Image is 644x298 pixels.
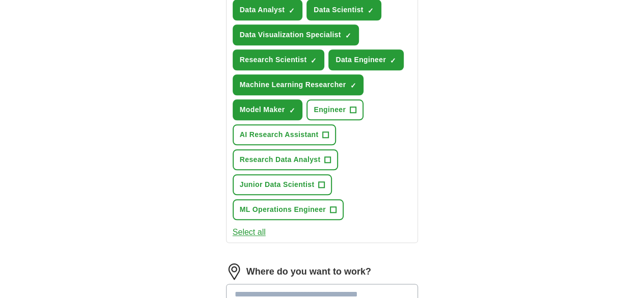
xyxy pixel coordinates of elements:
span: Research Data Analyst [240,154,321,165]
button: AI Research Assistant [233,124,337,145]
span: ✓ [390,57,396,65]
span: ML Operations Engineer [240,204,326,215]
span: ✓ [289,106,295,115]
button: ML Operations Engineer [233,199,344,220]
button: Data Engineer✓ [328,49,404,70]
span: Data Analyst [240,5,285,15]
span: Data Scientist [314,5,363,15]
button: Data Visualization Specialist✓ [233,24,359,45]
span: Data Engineer [335,55,386,65]
span: Research Scientist [240,55,307,65]
span: Engineer [314,104,346,115]
label: Where do you want to work? [246,265,371,279]
span: Model Maker [240,104,285,115]
span: AI Research Assistant [240,129,319,140]
span: Machine Learning Researcher [240,79,346,90]
button: Select all [233,226,266,238]
span: ✓ [345,32,351,40]
span: Data Visualization Specialist [240,30,341,40]
span: Junior Data Scientist [240,179,315,190]
button: Research Data Analyst [233,149,339,170]
span: ✓ [311,57,317,65]
button: Machine Learning Researcher✓ [233,74,364,95]
img: location.png [226,263,242,280]
button: Junior Data Scientist [233,174,332,195]
span: ✓ [289,7,295,15]
span: ✓ [368,7,374,15]
button: Engineer [306,99,363,120]
span: ✓ [350,82,356,90]
button: Model Maker✓ [233,99,303,120]
button: Research Scientist✓ [233,49,325,70]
